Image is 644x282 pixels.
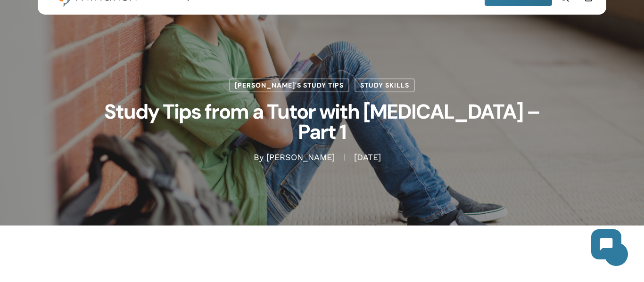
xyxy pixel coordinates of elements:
[86,92,558,152] h1: Study Tips from a Tutor with [MEDICAL_DATA] – Part 1
[582,220,631,269] iframe: Chatbot
[254,154,264,161] span: By
[355,78,415,92] a: Study Skills
[266,153,335,162] a: [PERSON_NAME]
[344,154,390,161] span: [DATE]
[229,78,349,92] a: [PERSON_NAME]'s Study Tips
